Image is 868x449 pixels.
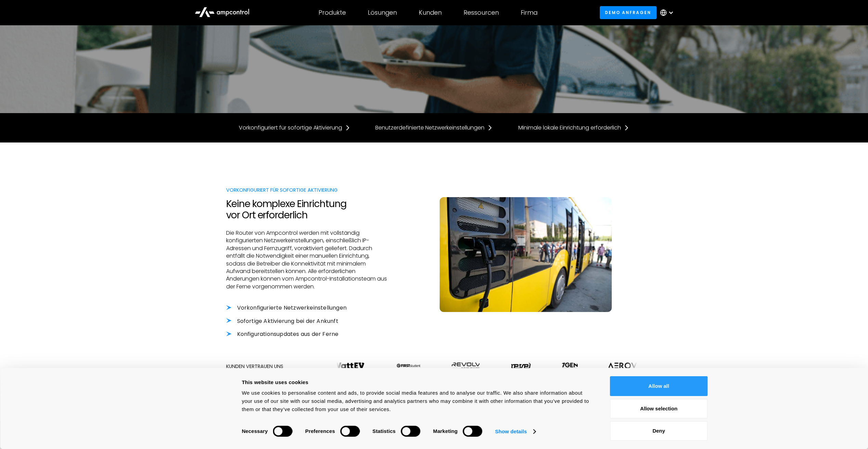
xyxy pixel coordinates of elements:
[319,9,346,16] div: Produkte
[226,304,388,312] li: Vorkonfigurierte Netzwerkeinstellungen
[518,124,621,132] div: Minimale lokale Einrichtung erforderlich
[226,186,388,194] div: Vorkonfiguriert für sofortige Aktivierung
[521,9,537,16] div: Firma
[419,9,442,16] div: Kunden
[226,317,388,325] li: Sofortige Aktivierung bei der Ankunft
[600,6,657,19] a: Demo anfragen
[373,428,396,434] strong: Statistics
[368,9,397,16] div: Lösungen
[226,229,388,290] p: Die Router von Ampcontrol werden mit vollständig konfigurierten Netzwerkeinstellungen, einschließ...
[242,378,595,386] div: This website uses cookies
[610,421,708,441] button: Deny
[226,198,388,221] h2: Keine komplexe Einrichtung vor Ort erforderlich
[242,428,268,434] strong: Necessary
[226,330,388,338] li: Konfigurationsupdates aus der Ferne
[610,376,708,396] button: Allow all
[433,428,458,434] strong: Marketing
[375,124,493,132] a: Benutzerdefinierte Netzwerkeinstellungen
[239,124,350,132] a: Vorkonfiguriert für sofortige Aktivierung
[518,124,629,132] a: Minimale lokale Einrichtung erforderlich
[242,389,595,413] div: We use cookies to personalise content and ads, to provide social media features and to analyse ou...
[239,124,342,132] div: Vorkonfiguriert für sofortige Aktivierung
[464,9,499,16] div: Ressourcen
[495,426,535,437] a: Show details
[226,363,326,378] div: Kunden vertrauen uns Branchenübergreifend
[610,399,708,419] button: Allow selection
[375,124,484,132] div: Benutzerdefinierte Netzwerkeinstellungen
[305,428,335,434] strong: Preferences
